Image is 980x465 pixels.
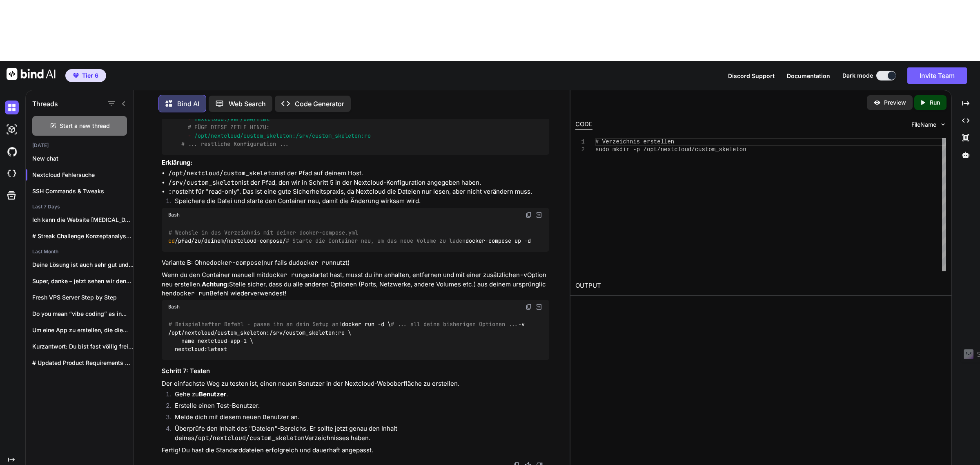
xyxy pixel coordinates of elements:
span: # Wechsle in das Verzeichnis mit deiner docker-compose.yml [169,229,358,236]
p: Deine Lösung ist auch sehr gut und... [32,261,134,269]
p: Ich kann die Website [MEDICAL_DATA][DOMAIN_NAME] nicht direkt... [32,216,134,224]
li: steht für "read-only". Das ist eine gute Sicherheitspraxis, da Nextcloud die Dateien nur lesen, a... [168,187,550,197]
span: Tier 6 [82,72,98,80]
li: Speichere die Datei und starte den Container neu, damit die Änderung wirksam wird. [168,197,550,208]
span: # Beispielhafter Befehl - passe ihn an dein Setup an! [169,321,342,328]
strong: Benutzer [199,390,226,398]
li: ist der Pfad, den wir in Schritt 5 in der Nextcloud-Konfiguration angegeben haben. [168,178,550,188]
p: Kurzantwort: Du bist fast völlig frei. Mit... [32,342,134,351]
code: -v [520,271,527,279]
code: docker-compose [210,259,261,267]
button: Discord Support [728,72,775,80]
span: # Verzeichnis erstellen [595,139,674,145]
p: # Streak Challenge Konzeptanalyse & Ausarbeitung ##... [32,232,134,240]
img: copy [526,212,532,218]
img: preview [873,99,881,106]
h2: [DATE] [26,142,134,149]
p: Bind AI [177,99,199,109]
button: premiumTier 6 [65,69,106,82]
span: Documentation [787,72,830,79]
code: docker run [265,271,302,279]
code: /opt/nextcloud/custom_skeleton [168,169,278,177]
span: # Starte die Container neu, um das neue Volume zu laden [286,237,465,244]
p: # Updated Product Requirements Document (PRD): JSON-to-CSV... [32,359,134,367]
p: Run [930,98,940,107]
p: Fresh VPS Server Step by Step [32,293,134,302]
span: nextcloud:/var/www/html [194,115,269,123]
img: chevron down [940,121,947,128]
code: :ro [168,188,179,196]
p: Super, danke – jetzt sehen wir den... [32,277,134,285]
li: Überprüfe den Inhalt des "Dateien"-Bereichs. Er sollte jetzt genau den Inhalt deines Verzeichniss... [168,424,550,443]
li: ist der Pfad auf deinem Host. [168,169,550,178]
p: Do you mean “vibe coding” as in... [32,310,134,318]
span: # ... all deine bisherigen Optionen ... [391,321,518,328]
img: Open in Browser [535,211,543,219]
p: Preview [884,98,906,107]
img: Bind AI [7,68,56,80]
div: CODE [575,120,592,130]
img: premium [73,73,79,78]
code: /pfad/zu/deinem/nextcloud-compose/ docker-compose up -d [168,228,531,245]
span: Start a new thread [60,122,110,130]
p: Fertig! Du hast die Standarddateien erfolgreich und dauerhaft angepasst. [162,446,550,455]
img: darkChat [5,101,19,114]
p: Wenn du den Container manuell mit gestartet hast, musst du ihn anhalten, entfernen und mit einer ... [162,271,550,298]
h4: Variante B: Ohne (nur falls du nutzt) [162,258,550,268]
code: /opt/nextcloud/custom_skeleton [194,434,305,442]
li: Erstelle einen Test-Benutzer. [168,401,550,413]
h2: OUTPUT [570,276,951,295]
li: Gehe zu . [168,390,550,401]
span: Discord Support [728,72,775,79]
img: copy [526,304,532,310]
button: Invite Team [907,67,967,84]
button: Documentation [787,72,830,80]
p: Web Search [229,99,266,109]
strong: Achtung: [202,280,229,288]
h3: Schritt 7: Testen [162,367,550,376]
h2: Last Month [26,248,134,255]
span: - [188,132,191,139]
span: FileName [911,121,936,129]
li: Melde dich mit diesem neuen Benutzer an. [168,413,550,424]
span: # ... restliche Konfiguration ... [181,141,289,148]
p: Um eine App zu erstellen, die die... [32,326,134,334]
img: darkAi-studio [5,123,19,136]
span: /opt/nextcloud/custom_skeleton:/srv/custom_skeleton:ro [194,132,371,139]
p: Nextcloud Fehlersuche [32,171,134,179]
img: githubDark [5,145,19,159]
code: /srv/custom_skeleton [168,179,242,187]
div: 2 [575,146,585,154]
h1: Threads [32,99,58,109]
p: New chat [32,154,134,163]
span: cd [168,237,175,244]
p: SSH Commands & Tweaks [32,187,134,195]
span: Dark mode [842,72,873,80]
h2: Last 7 Days [26,203,134,210]
span: Bash [168,212,180,218]
img: cloudideIcon [5,167,19,181]
code: docker run [296,259,333,267]
img: Open in Browser [535,303,543,311]
p: Code Generator [295,99,344,109]
span: sudo mkdir -p /opt/nextcloud/custom_skeleton [595,146,746,153]
span: Bash [168,304,180,310]
code: docker run [173,289,209,297]
code: docker run -d \ -v /opt/nextcloud/custom_skeleton:/srv/custom_skeleton:ro \ --name nextcloud-app-... [168,320,528,353]
div: 1 [575,138,585,146]
p: Der einfachste Weg zu testen ist, einen neuen Benutzer in der Nextcloud-Weboberfläche zu erstellen. [162,379,550,389]
strong: Erklärung: [162,159,192,166]
span: # FÜGE DIESE ZEILE HINZU: [188,124,269,131]
span: - [188,115,191,123]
